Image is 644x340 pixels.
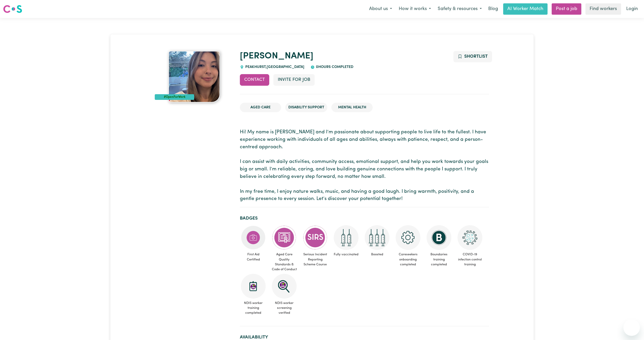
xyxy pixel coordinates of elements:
[458,225,482,250] img: CS Academy: COVID-19 Infection Control Training course completed
[434,4,485,14] button: Safety & resources
[426,250,452,269] span: Boundaries training completed
[552,3,581,15] a: Post a job
[240,250,267,264] span: First Aid Certified
[155,94,194,100] div: #OpenForWork
[240,299,267,318] span: NDIS worker training completed
[333,250,360,259] span: Fully vaccinated
[427,225,451,250] img: CS Academy: Boundaries in care and support work course completed
[240,335,489,340] h2: Availability
[334,225,358,250] img: Care and support worker has received 2 doses of COVID-19 vaccine
[168,51,220,102] img: Pia
[3,3,22,15] a: Careseekers logo
[395,4,434,14] button: How it works
[395,250,421,269] span: Careseekers onboarding completed
[302,250,329,269] span: Serious Incident Reporting Scheme Course
[240,52,313,61] a: [PERSON_NAME]
[240,103,281,112] li: Aged Care
[155,51,234,102] a: Pia's profile picture'#OpenForWork
[485,3,501,15] a: Blog
[241,274,266,299] img: CS Academy: Introduction to NDIS Worker Training course completed
[241,225,266,250] img: Care and support worker has completed First Aid Certification
[623,319,640,336] iframe: Button to launch messaging window, conversation in progress
[240,74,269,85] button: Contact
[271,299,298,318] span: NDIS worker screening verified
[464,54,488,59] span: Shortlist
[331,103,373,112] li: Mental Health
[364,250,390,259] span: Boosted
[503,3,548,15] a: AI Worker Match
[285,103,327,112] li: Disability Support
[315,65,353,69] span: 0 hours completed
[271,250,298,274] span: Aged Care Quality Standards & Code of Conduct
[240,216,489,221] h2: Badges
[244,65,304,69] span: PEAKHURST , [GEOGRAPHIC_DATA]
[453,51,492,62] button: Add to shortlist
[240,129,489,203] p: Hi! My name is [PERSON_NAME] and I’m passionate about supporting people to live life to the fulle...
[365,225,389,250] img: Care and support worker has received booster dose of COVID-19 vaccination
[456,250,483,269] span: COVID-19 infection control training
[272,225,297,250] img: CS Academy: Aged Care Quality Standards & Code of Conduct course completed
[273,74,315,85] button: Invite for Job
[303,225,328,250] img: CS Academy: Serious Incident Reporting Scheme course completed
[366,4,395,14] button: About us
[623,3,641,15] a: Login
[272,274,297,299] img: NDIS Worker Screening Verified
[396,225,420,250] img: CS Academy: Careseekers Onboarding course completed
[585,3,621,15] a: Find workers
[3,4,22,14] img: Careseekers logo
